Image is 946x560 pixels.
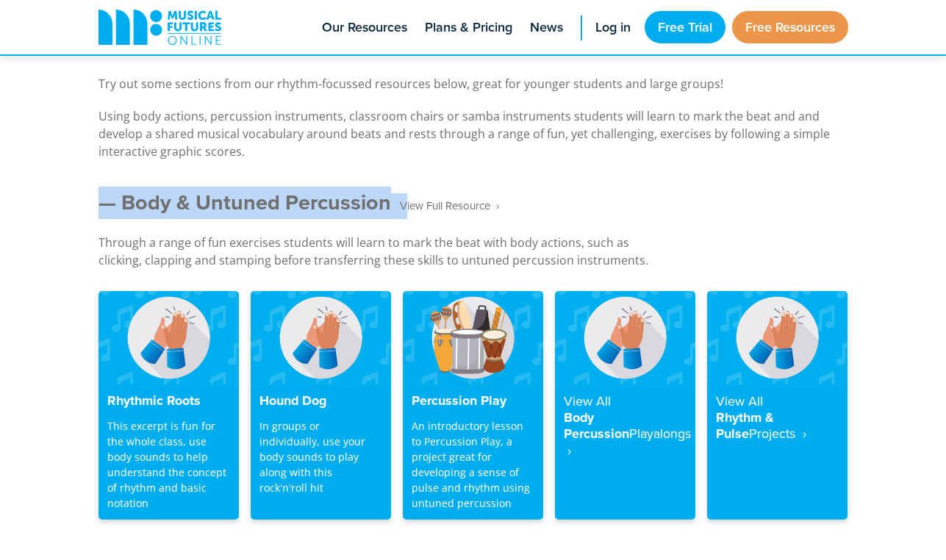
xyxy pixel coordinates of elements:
[259,393,382,409] h4: Hound Dog
[425,18,512,37] span: Plans & Pricing
[403,291,543,520] a: Percussion Play An introductory lesson to Percussion Play, a project great for developing a sense...
[564,393,687,459] h4: Body Percussion
[98,291,239,520] a: Rhythmic Roots This excerpt is fun for the whole class, use body sounds to help understand the co...
[107,393,230,409] h4: Rhythmic Roots
[98,187,499,218] a: — Body & Untuned Percussion‎ ‎ ‎ View Full Resource‎‏‏‎ ‎ ›
[645,11,725,43] a: Free Trial
[391,193,499,219] span: ‎ ‎ ‎ View Full Resource‎‏‏‎ ‎ ›
[251,291,391,520] a: Hound Dog In groups or individually, use your body sounds to play along with this rock'n'roll hit
[98,234,672,269] p: Through a range of fun exercises students will learn to mark the beat with body actions, such as ...
[564,424,691,459] strong: Playalongs ‎ ›
[707,291,848,520] a: View AllRhythm & PulseProjects ‎ ›
[716,392,763,410] strong: View All
[732,11,848,43] a: Free Resources
[595,18,631,37] span: Log in
[259,418,382,495] p: In groups or individually, use your body sounds to play along with this rock'n'roll hit
[412,418,534,511] p: An introductory lesson to Percussion Play, a project great for developing a sense of pulse and rh...
[412,393,534,409] h4: Percussion Play
[322,18,407,37] span: Our Resources
[107,418,230,511] p: This excerpt is fun for the whole class, use body sounds to help understand the concept of rhythm...
[564,392,611,410] strong: View All
[98,75,848,93] p: Try out some sections from our rhythm-focussed resources below, great for younger students and la...
[98,107,848,160] p: Using body actions, percussion instruments, classroom chairs or samba instruments students will l...
[530,18,563,37] span: News
[555,291,695,520] a: View AllBody PercussionPlayalongs ‎ ›
[716,393,839,442] h4: Rhythm & Pulse
[749,424,806,442] strong: Projects ‎ ›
